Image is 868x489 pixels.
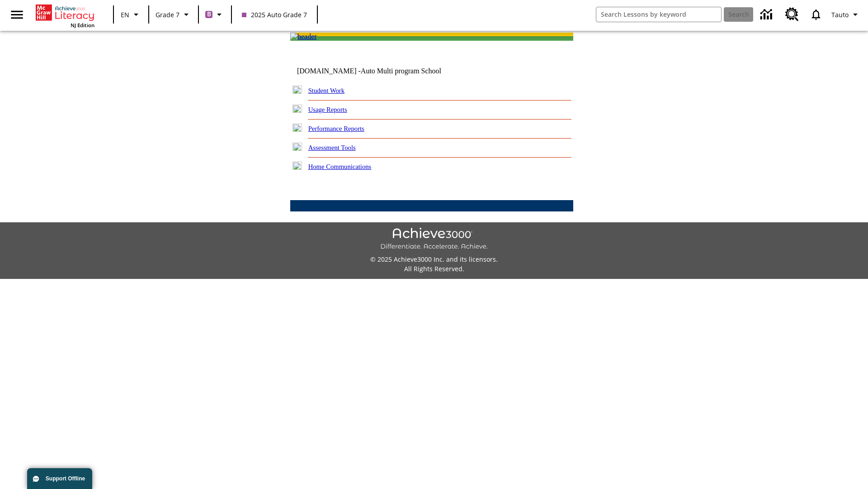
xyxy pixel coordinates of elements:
nobr: Auto Multi program School [361,67,441,75]
div: Home [36,3,94,29]
span: EN [121,10,129,19]
a: Student Work [308,87,344,94]
img: header [290,33,317,41]
a: Performance Reports [308,125,364,132]
button: Open side menu [4,1,30,28]
button: Grade: Grade 7, Select a grade [152,6,195,23]
a: Data Center [755,2,780,27]
input: search field [596,7,721,22]
span: Grade 7 [156,10,179,19]
button: Language: EN, Select a language [117,6,146,23]
a: Resource Center, Will open in new tab [780,2,804,27]
span: NJ Edition [71,22,94,29]
span: Tauto [831,10,849,19]
span: Support Offline [46,475,85,482]
span: 2025 Auto Grade 7 [242,10,307,19]
img: plus.gif [292,162,302,170]
a: Home Communications [308,163,372,170]
td: [DOMAIN_NAME] - [297,67,463,75]
img: plus.gif [292,86,302,94]
a: Assessment Tools [308,144,356,151]
button: Boost Class color is purple. Change class color [202,6,228,23]
img: plus.gif [292,105,302,113]
button: Profile/Settings [828,6,864,23]
a: Notifications [804,3,828,26]
span: B [207,9,211,20]
img: plus.gif [292,143,302,151]
button: Support Offline [27,468,92,489]
a: Usage Reports [308,106,347,113]
img: Achieve3000 Differentiate Accelerate Achieve [380,228,488,251]
img: plus.gif [292,124,302,132]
